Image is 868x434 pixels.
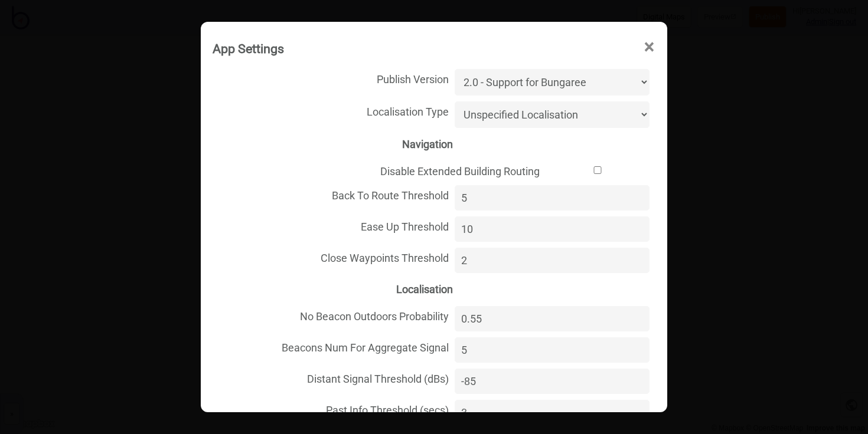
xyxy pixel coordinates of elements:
select: Publish Version [455,69,650,96]
select: Localisation Type [455,101,650,128]
span: No Beacon Outdoors Probability [213,303,449,327]
input: Close Waypoints Threshold [455,248,650,273]
input: Beacons Num For Aggregate Signal [455,337,650,363]
input: Distant Signal Threshold (dBs) [455,369,650,394]
span: Publish Version [213,66,449,90]
span: Beacons Num For Aggregate Signal [213,334,449,359]
span: Distant Signal Threshold (dBs) [213,366,449,390]
input: Ease Up Threshold [455,216,650,242]
span: Past Info Threshold (secs) [213,397,449,421]
span: Localisation [213,276,453,300]
input: Back To Route Threshold [455,185,650,211]
span: × [643,28,655,67]
input: No Beacon Outdoors Probability [455,306,650,331]
span: Close Waypoints Threshold [213,245,449,269]
span: Back To Route Threshold [213,182,449,206]
div: App Settings [213,36,284,61]
span: Ease Up Threshold [213,213,449,238]
span: Localisation Type [213,98,449,123]
input: Disable Extended Building Routing [546,166,650,174]
span: Disable Extended Building Routing [213,158,540,182]
input: Past Info Threshold (secs) [455,400,650,425]
span: Navigation [213,131,453,155]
